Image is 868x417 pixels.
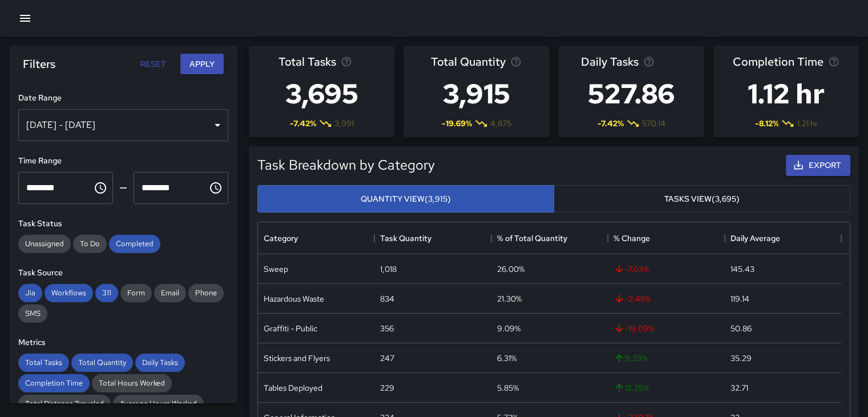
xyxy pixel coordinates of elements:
[18,155,228,167] h6: Time Range
[431,71,522,117] h3: 3,915
[380,352,394,364] div: 247
[71,358,133,367] span: Total Quantity
[554,185,850,213] button: Tasks View(3,695)
[380,323,394,334] div: 356
[754,118,778,129] span: -8.12 %
[341,56,352,67] svg: Total number of tasks in the selected period, compared to the previous period.
[786,155,850,176] button: Export
[510,56,522,67] svg: Total task quantity in the selected period, compared to the previous period.
[608,222,724,254] div: % Change
[730,323,752,334] div: 50.86
[135,54,171,75] button: Reset
[730,352,752,364] div: 35.29
[135,354,185,372] div: Daily Tasks
[109,235,160,253] div: Completed
[188,288,224,298] span: Phone
[264,222,298,254] div: Category
[204,177,227,199] button: Choose time, selected time is 11:59 PM
[18,304,47,323] div: SMS
[18,109,228,141] div: [DATE] - [DATE]
[374,222,491,254] div: Task Quantity
[257,185,554,213] button: Quantity View(3,915)
[730,382,748,394] div: 32.71
[613,323,654,334] span: -19.09 %
[497,382,519,394] div: 5.85%
[497,323,520,334] div: 9.09%
[113,399,204,408] span: Average Hours Worked
[23,55,55,73] h6: Filters
[278,71,365,117] h3: 3,695
[92,378,172,388] span: Total Hours Worked
[581,71,681,117] h3: 527.86
[45,284,93,302] div: Workflows
[113,395,204,413] div: Average Hours Worked
[497,222,567,254] div: % of Total Quantity
[264,293,324,304] div: Hazardous Waste
[89,177,112,199] button: Choose time, selected time is 12:00 AM
[730,222,780,254] div: Daily Average
[380,222,431,254] div: Task Quantity
[597,118,624,129] span: -7.42 %
[442,118,472,129] span: -19.69 %
[18,288,42,298] span: Jia
[264,382,322,394] div: Tables Deployed
[18,399,111,408] span: Total Distance Traveled
[725,222,841,254] div: Daily Average
[380,263,397,275] div: 1,018
[188,284,224,302] div: Phone
[154,284,186,302] div: Email
[730,293,749,304] div: 119.14
[95,288,118,298] span: 311
[18,239,71,248] span: Unassigned
[120,284,152,302] div: Form
[18,354,69,372] div: Total Tasks
[264,352,330,364] div: Stickers and Flyers
[613,293,651,304] span: -2.46 %
[797,118,817,129] span: 1.21 hr
[264,323,317,334] div: Graffiti - Public
[730,263,754,275] div: 145.43
[257,156,781,174] h5: Task Breakdown by Category
[613,382,649,394] span: 12.25 %
[828,56,839,67] svg: Average time taken to complete tasks in the selected period, compared to the previous period.
[180,54,224,75] button: Apply
[334,118,354,129] span: 3,991
[18,395,111,413] div: Total Distance Traveled
[45,288,93,298] span: Workflows
[18,358,69,367] span: Total Tasks
[613,352,648,364] span: 9.29 %
[290,118,316,129] span: -7.42 %
[120,288,152,298] span: Form
[73,235,107,253] div: To Do
[380,382,394,394] div: 229
[154,288,186,298] span: Email
[18,378,90,388] span: Completion Time
[380,293,394,304] div: 834
[613,222,650,254] div: % Change
[18,92,228,105] h6: Date Range
[18,336,228,349] h6: Metrics
[497,293,522,304] div: 21.30%
[278,53,336,71] span: Total Tasks
[18,235,71,253] div: Unassigned
[431,53,506,71] span: Total Quantity
[733,71,839,117] h3: 1.12 hr
[18,284,42,302] div: Jia
[497,263,524,275] div: 26.00%
[95,284,118,302] div: 311
[109,239,160,248] span: Completed
[497,352,516,364] div: 6.31%
[18,374,90,392] div: Completion Time
[73,239,107,248] span: To Do
[18,218,228,230] h6: Task Status
[733,53,823,71] span: Completion Time
[642,118,665,129] span: 570.14
[18,267,228,279] h6: Task Source
[135,358,185,367] span: Daily Tasks
[491,222,608,254] div: % of Total Quantity
[264,263,288,275] div: Sweep
[490,118,511,129] span: 4,875
[92,374,172,392] div: Total Hours Worked
[71,354,133,372] div: Total Quantity
[643,56,655,67] svg: Average number of tasks per day in the selected period, compared to the previous period.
